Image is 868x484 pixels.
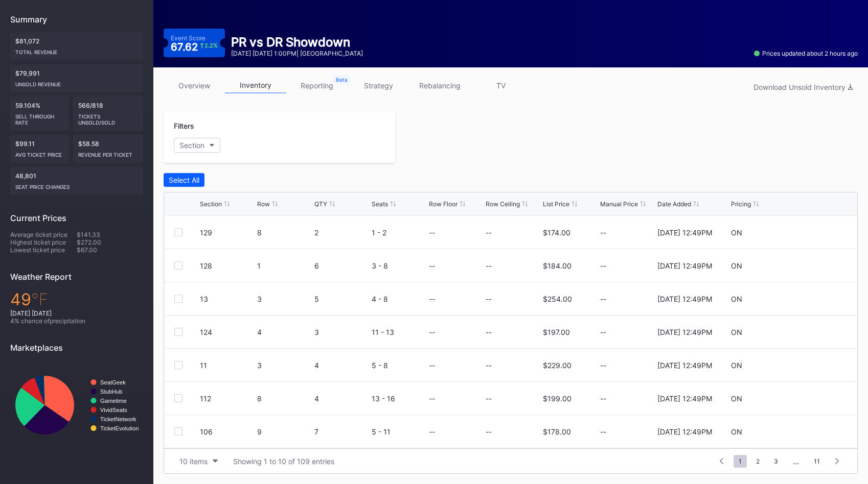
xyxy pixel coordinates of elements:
div: -- [429,394,435,403]
div: Sell Through Rate [15,109,64,126]
div: 10 items [179,457,208,466]
div: $141.33 [77,231,143,238]
div: Current Prices [10,213,143,223]
div: Section [200,200,222,208]
div: -- [600,228,655,237]
div: 8 [257,394,312,403]
div: 48,801 [10,167,143,195]
div: 4 [257,328,312,336]
div: -- [486,228,492,237]
text: StubHub [100,389,123,395]
div: $197.00 [543,328,570,336]
div: $199.00 [543,394,572,403]
div: 67.62 [171,42,218,52]
div: -- [429,328,435,336]
div: [DATE] 12:49PM [657,261,712,270]
div: $272.00 [77,238,143,246]
div: 11 [200,361,255,370]
div: [DATE] 12:49PM [657,328,712,336]
div: 129 [200,228,255,237]
a: inventory [225,78,286,93]
div: -- [600,261,655,270]
a: overview [164,78,225,93]
div: $184.00 [543,261,572,270]
div: 7 [314,427,369,436]
div: -- [600,427,655,436]
div: Total Revenue [15,45,138,55]
div: ON [731,328,742,336]
div: [DATE] [DATE] 1:00PM | [GEOGRAPHIC_DATA] [231,50,363,57]
div: 4 % chance of precipitation [10,317,143,325]
div: 2 [314,228,369,237]
div: Row Ceiling [486,200,520,208]
div: 9 [257,427,312,436]
a: reporting [286,78,348,93]
div: 3 [257,361,312,370]
div: Row Floor [429,200,458,208]
div: 6 [314,261,369,270]
div: 4 [314,394,369,403]
text: SeatGeek [100,379,126,385]
div: -- [429,261,435,270]
div: 4 - 8 [372,295,426,303]
div: $67.00 [77,246,143,254]
div: -- [486,328,492,336]
div: 5 - 8 [372,361,426,370]
div: -- [429,361,435,370]
div: -- [486,394,492,403]
div: ON [731,361,742,370]
a: rebalancing [409,78,470,93]
div: 13 [200,295,255,303]
div: $174.00 [543,228,570,237]
div: ON [731,295,742,303]
text: Gametime [100,398,127,404]
div: seat price changes [15,180,138,190]
div: ON [731,427,742,436]
div: $254.00 [543,295,572,303]
div: -- [600,328,655,336]
div: ... [785,457,807,466]
div: $99.11 [10,135,69,163]
div: 49 [10,289,143,309]
div: 1 [257,261,312,270]
div: Section [179,141,204,150]
div: 112 [200,394,255,403]
div: 13 - 16 [372,394,426,403]
div: -- [429,427,435,436]
span: 1 [734,455,747,468]
div: Tickets Unsold/Sold [78,109,139,126]
div: -- [486,427,492,436]
div: -- [429,295,435,303]
div: $81,072 [10,32,143,60]
div: Summary [10,14,143,25]
div: 59.104% [10,96,69,131]
div: Download Unsold Inventory [753,83,853,91]
span: 11 [809,455,825,468]
div: -- [486,295,492,303]
div: Event Score [171,34,205,42]
div: [DATE] 12:49PM [657,295,712,303]
div: ON [731,394,742,403]
div: 5 - 11 [372,427,426,436]
button: Download Unsold Inventory [748,80,858,94]
div: Revenue per ticket [78,148,139,158]
div: ON [731,228,742,237]
div: 124 [200,328,255,336]
div: Select All [169,176,199,184]
div: Highest ticket price [10,238,77,246]
div: Weather Report [10,272,143,282]
div: 11 - 13 [372,328,426,336]
span: 2 [751,455,765,468]
div: 8 [257,228,312,237]
div: $178.00 [543,427,571,436]
text: TicketEvolution [100,425,139,431]
div: Average ticket price [10,231,77,238]
text: VividSeats [100,407,127,413]
div: Avg ticket price [15,148,64,158]
div: List Price [543,200,569,208]
div: 4 [314,361,369,370]
div: 128 [200,261,255,270]
button: Select All [164,173,204,187]
div: Manual Price [600,200,638,208]
div: -- [486,361,492,370]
